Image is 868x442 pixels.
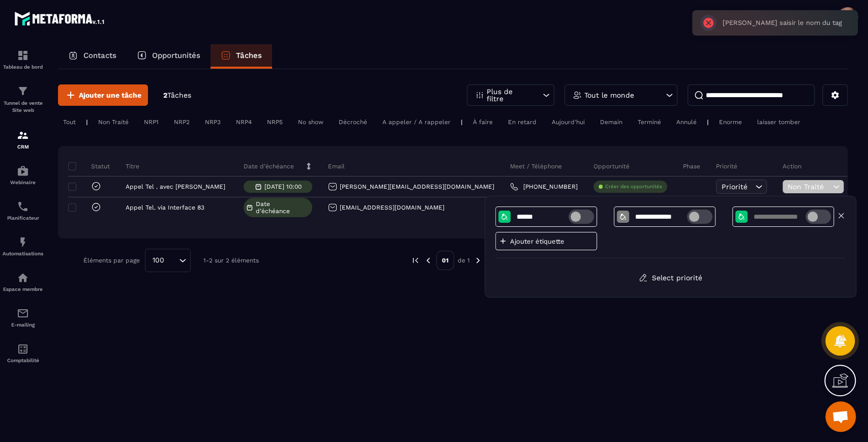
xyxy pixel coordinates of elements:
p: Titre [126,162,139,170]
p: CRM [3,144,43,150]
a: formationformationTunnel de vente Site web [3,77,43,122]
div: À faire [468,116,498,128]
div: No show [293,116,328,128]
p: Tâches [236,51,262,60]
div: NRP2 [169,116,195,128]
div: Enorme [714,116,747,128]
div: Décroché [334,116,372,128]
p: Tableau de bord [3,64,43,70]
p: Créer des opportunités [605,183,662,190]
div: Annulé [671,116,702,128]
p: Contacts [83,51,116,60]
a: automationsautomationsWebinaire [3,157,43,193]
p: Espace membre [3,286,43,292]
a: formationformationTableau de bord [3,42,43,77]
a: automationsautomationsAutomatisations [3,228,43,264]
a: emailemailE-mailing [3,300,43,335]
img: email [17,307,29,319]
img: next [473,256,483,265]
p: 2 [163,91,191,100]
div: En retard [503,116,542,128]
p: Comptabilité [3,358,43,363]
p: Éléments par page [83,257,140,264]
div: Terminé [633,116,666,128]
a: Opportunités [127,44,211,69]
span: Ajouter une tâche [79,90,141,100]
p: Date d’échéance [244,162,294,170]
img: logo [14,9,106,27]
input: Search for option [168,255,176,266]
img: automations [17,165,29,177]
div: NRP4 [231,116,257,128]
p: Appel Tel. via Interface 83 [126,204,204,211]
img: prev [424,256,433,265]
a: [PHONE_NUMBER] [510,183,578,191]
span: 100 [149,255,168,266]
a: Ouvrir le chat [825,401,856,432]
div: laisser tomber [752,116,805,128]
p: | [707,119,709,126]
p: Webinaire [3,180,43,185]
p: Opportunités [152,51,200,60]
a: Contacts [58,44,127,69]
img: automations [17,272,29,284]
p: 01 [436,251,454,270]
p: Plus de filtre [487,88,531,102]
a: formationformationCRM [3,122,43,157]
p: Email [328,162,345,170]
img: accountant [17,343,29,355]
p: Meet / Téléphone [510,162,562,170]
span: Non Traité [788,183,830,191]
p: Priorité [716,162,737,170]
img: formation [17,129,29,141]
p: Appel Tel . avec [PERSON_NAME] [126,183,225,190]
img: automations [17,236,29,248]
div: Tout [58,116,81,128]
div: NRP3 [200,116,226,128]
button: Ajouter une tâche [58,84,148,106]
a: Tâches [211,44,272,69]
p: Action [783,162,801,170]
div: Search for option [145,249,191,272]
div: Non Traité [93,116,134,128]
span: Priorité [722,183,747,191]
p: | [461,119,463,126]
img: formation [17,49,29,62]
div: NRP5 [262,116,288,128]
div: Demain [595,116,627,128]
p: Phase [683,162,700,170]
p: Opportunité [593,162,630,170]
span: Date d’échéance [256,200,310,215]
img: scheduler [17,200,29,213]
button: Select priorité [631,269,710,287]
a: automationsautomationsEspace membre [3,264,43,300]
p: Ajouter étiquette [510,238,571,245]
p: Tout le monde [584,92,634,99]
p: E-mailing [3,322,43,328]
p: Planificateur [3,215,43,221]
a: accountantaccountantComptabilité [3,335,43,371]
img: prev [411,256,420,265]
p: Statut [71,162,110,170]
a: schedulerschedulerPlanificateur [3,193,43,228]
p: | [86,119,88,126]
p: de 1 [458,256,470,264]
div: NRP1 [139,116,164,128]
div: A appeler / A rappeler [377,116,456,128]
p: 1-2 sur 2 éléments [203,257,259,264]
div: Aujourd'hui [547,116,590,128]
img: formation [17,85,29,97]
p: Tunnel de vente Site web [3,100,43,114]
p: [DATE] 10:00 [264,183,302,190]
p: Automatisations [3,251,43,256]
span: Tâches [167,91,191,99]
